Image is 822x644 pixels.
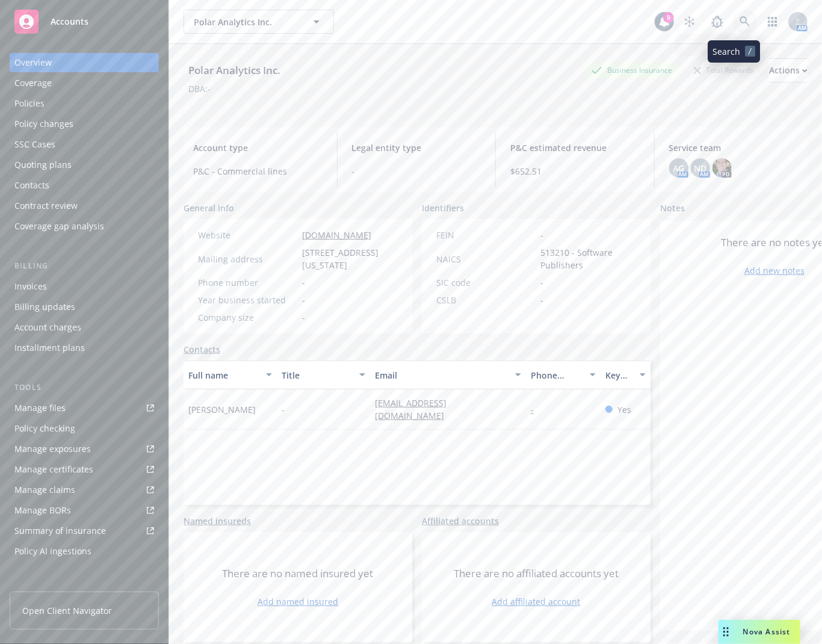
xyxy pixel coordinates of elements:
[375,397,454,421] a: [EMAIL_ADDRESS][DOMAIN_NAME]
[694,162,706,175] span: ND
[14,277,47,296] div: Invoices
[10,297,159,317] a: Billing updates
[10,260,159,272] div: Billing
[492,595,581,608] a: Add affiliated account
[198,229,297,241] div: Website
[10,53,159,72] a: Overview
[10,196,159,215] a: Contract review
[282,403,285,416] span: -
[14,338,85,358] div: Installment plans
[14,398,66,418] div: Manage files
[678,10,702,34] a: Stop snowing
[14,318,81,337] div: Account charges
[184,343,220,356] a: Contacts
[10,521,159,540] a: Summary of insurance
[14,297,75,317] div: Billing updates
[277,361,370,389] button: Title
[10,5,159,39] a: Accounts
[10,318,159,337] a: Account charges
[14,114,73,134] div: Policy changes
[184,63,285,78] div: Polar Analytics Inc.
[14,460,93,479] div: Manage certificates
[540,246,636,271] span: 513210 - Software Publishers
[14,217,104,236] div: Coverage gap analysis
[531,404,543,415] a: -
[188,403,256,416] span: [PERSON_NAME]
[10,135,159,154] a: SSC Cases
[718,620,800,644] button: Nova Assist
[302,229,371,241] a: [DOMAIN_NAME]
[586,63,678,78] div: Business Insurance
[352,165,481,178] span: -
[769,58,808,82] button: Actions
[10,217,159,236] a: Coverage gap analysis
[198,311,297,324] div: Company size
[14,176,49,195] div: Contacts
[10,480,159,500] a: Manage claims
[454,566,619,581] span: There are no affiliated accounts yet
[10,155,159,175] a: Quoting plans
[663,12,674,23] div: 9
[531,369,583,382] div: Phone number
[14,419,75,438] div: Policy checking
[10,542,159,561] a: Policy AI ingestions
[761,10,785,34] a: Switch app
[669,141,799,154] span: Service team
[14,439,91,459] div: Manage exposures
[10,398,159,418] a: Manage files
[184,10,334,34] button: Polar Analytics Inc.
[14,53,52,72] div: Overview
[14,542,91,561] div: Policy AI ingestions
[526,361,601,389] button: Phone number
[198,253,297,265] div: Mailing address
[436,276,536,289] div: SIC code
[705,10,729,34] a: Report a Bug
[436,229,536,241] div: FEIN
[10,176,159,195] a: Contacts
[22,604,112,617] span: Open Client Navigator
[10,73,159,93] a: Coverage
[10,439,159,459] a: Manage exposures
[510,165,640,178] span: $652.51
[184,202,234,214] span: General info
[660,202,685,216] span: Notes
[10,501,159,520] a: Manage BORs
[436,253,536,265] div: NAICS
[712,158,732,178] img: photo
[605,369,632,382] div: Key contact
[14,94,45,113] div: Policies
[258,595,338,608] a: Add named insured
[744,264,805,277] a: Add new notes
[188,369,259,382] div: Full name
[436,294,536,306] div: CSLB
[540,294,543,306] span: -
[733,10,757,34] a: Search
[688,63,759,78] div: Total Rewards
[302,311,305,324] span: -
[10,94,159,113] a: Policies
[302,276,305,289] span: -
[14,135,55,154] div: SSC Cases
[375,369,508,382] div: Email
[540,229,543,241] span: -
[194,16,298,28] span: Polar Analytics Inc.
[223,566,374,581] span: There are no named insured yet
[769,59,808,82] div: Actions
[14,521,106,540] div: Summary of insurance
[422,515,499,527] a: Affiliated accounts
[14,480,75,500] div: Manage claims
[673,162,684,175] span: AG
[617,403,631,416] span: Yes
[510,141,640,154] span: P&C estimated revenue
[193,165,323,178] span: P&C - Commercial lines
[10,382,159,394] div: Tools
[10,277,159,296] a: Invoices
[743,627,791,637] span: Nova Assist
[601,361,650,389] button: Key contact
[188,82,211,95] div: DBA: -
[14,501,71,520] div: Manage BORs
[370,361,526,389] button: Email
[422,202,464,214] span: Identifiers
[193,141,323,154] span: Account type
